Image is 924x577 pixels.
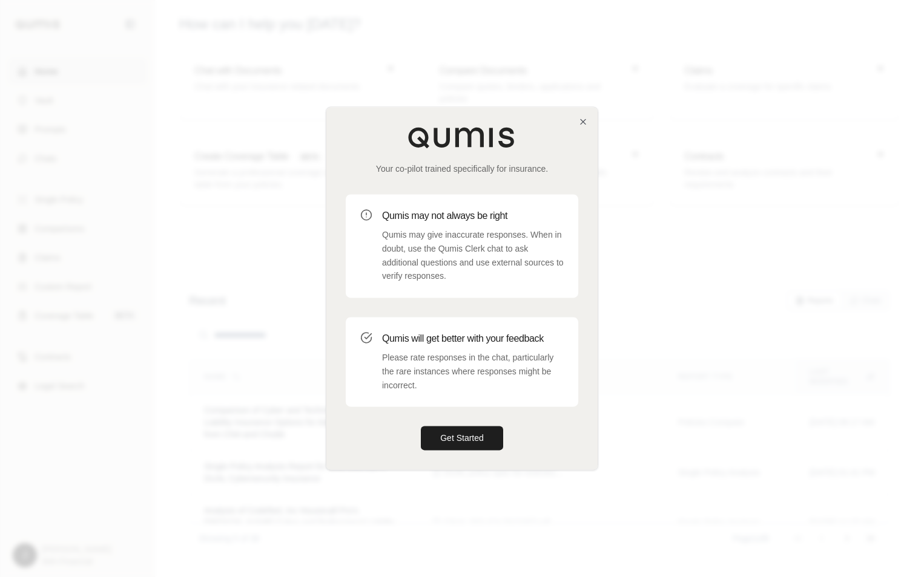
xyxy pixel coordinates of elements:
p: Qumis may give inaccurate responses. When in doubt, use the Qumis Clerk chat to ask additional qu... [382,228,564,283]
p: Please rate responses in the chat, particularly the rare instances where responses might be incor... [382,351,564,392]
h3: Qumis will get better with your feedback [382,331,564,346]
button: Get Started [421,426,503,451]
img: Qumis Logo [408,126,516,148]
h3: Qumis may not always be right [382,209,564,223]
p: Your co-pilot trained specifically for insurance. [346,163,578,175]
